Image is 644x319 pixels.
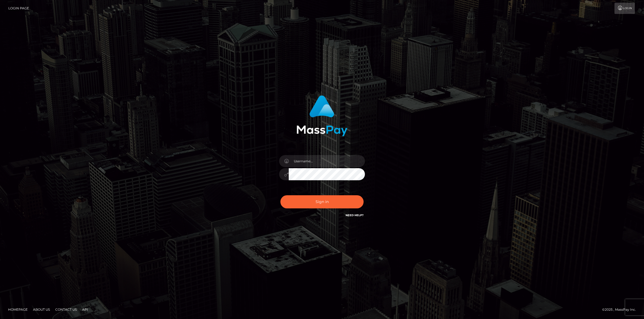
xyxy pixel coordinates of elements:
[346,213,364,217] a: Need Help?
[297,95,347,136] img: MassPay Login
[614,3,635,14] a: Login
[8,3,29,14] a: Login Page
[280,195,364,208] button: Sign in
[6,305,30,314] a: Homepage
[53,305,79,314] a: Contact Us
[289,155,365,167] input: Username...
[31,305,52,314] a: About Us
[80,305,90,314] a: API
[602,307,640,313] div: © 2025 , MassPay Inc.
